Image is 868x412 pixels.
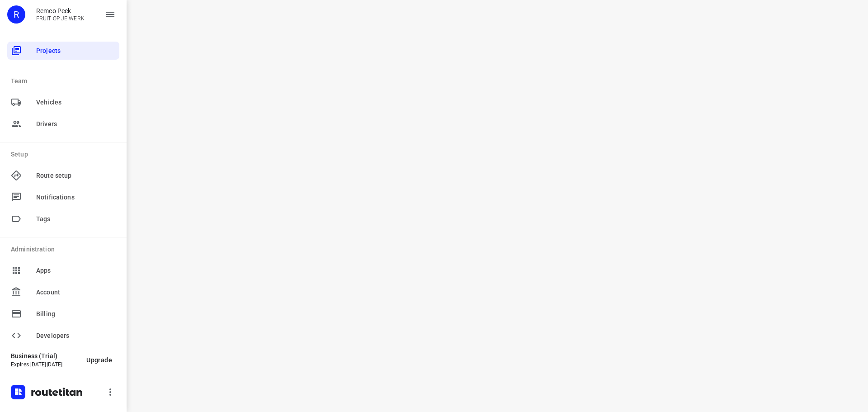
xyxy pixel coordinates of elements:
div: Developers [7,327,119,345]
p: Remco Peek [36,7,85,14]
div: R [7,5,25,24]
p: FRUIT OP JE WERK [36,15,85,22]
span: Developers [36,331,116,341]
div: Billing [7,305,119,323]
p: Administration [11,245,119,254]
button: Upgrade [79,352,119,368]
span: Billing [36,309,116,319]
span: Account [36,288,116,297]
span: Upgrade [86,356,112,364]
span: Drivers [36,119,116,129]
span: Projects [36,46,116,56]
span: Vehicles [36,98,116,107]
span: Route setup [36,171,116,180]
span: Tags [36,214,116,224]
div: Vehicles [7,93,119,111]
div: Notifications [7,188,119,206]
div: Drivers [7,115,119,133]
div: Apps [7,261,119,279]
div: Account [7,283,119,301]
p: Setup [11,150,119,159]
div: Projects [7,42,119,60]
div: Tags [7,210,119,228]
p: Expires [DATE][DATE] [11,361,79,368]
span: Notifications [36,193,116,202]
p: Business (Trial) [11,352,79,360]
div: Route setup [7,166,119,185]
p: Team [11,76,119,86]
span: Apps [36,266,116,275]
